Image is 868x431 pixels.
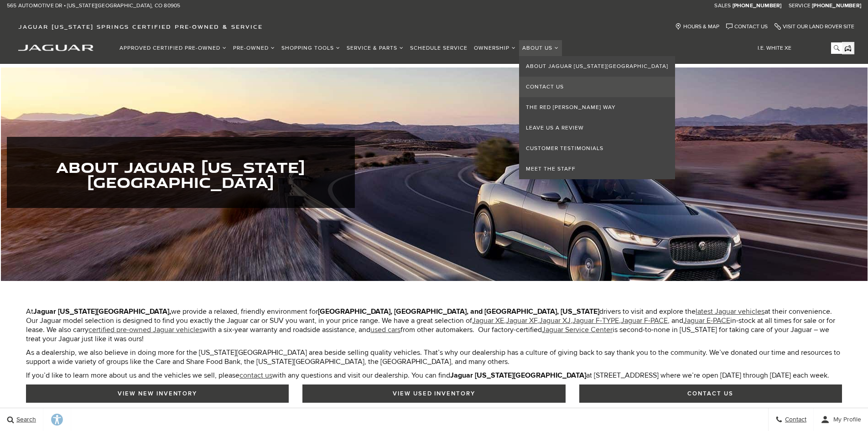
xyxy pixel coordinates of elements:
a: Pre-Owned [230,40,278,56]
a: Jaguar F-TYPE [572,316,619,325]
a: jaguar [18,43,94,51]
p: If you’d like to learn more about us and the vehicles we sell, please with any questions and visi... [26,371,842,380]
a: Jaguar E-PACE [683,316,730,325]
a: Schedule Service [407,40,471,56]
a: The Red [PERSON_NAME] Way [519,97,675,118]
a: Jaguar [US_STATE] Springs Certified Pre-Owned & Service [14,23,267,30]
a: Jaguar XF [506,316,537,325]
a: Jaguar F-PACE [621,316,668,325]
span: Sales [714,2,731,9]
h1: About Jaguar [US_STATE][GEOGRAPHIC_DATA] [21,160,341,190]
a: certified pre-owned Jaguar vehicles [88,325,203,334]
a: Leave Us a Review [519,118,675,138]
a: latest Jaguar vehicles [696,307,764,316]
span: Service [789,2,811,9]
a: contact us [239,371,272,380]
p: At we provide a relaxed, friendly environment for drivers to visit and explore the at their conve... [26,307,842,343]
span: Jaguar [US_STATE] Springs Certified Pre-Owned & Service [18,23,263,30]
a: Ownership [471,40,519,56]
span: My Profile [830,416,861,424]
strong: [GEOGRAPHIC_DATA], [GEOGRAPHIC_DATA], and [GEOGRAPHIC_DATA], [US_STATE] [318,307,599,316]
a: [PHONE_NUMBER] [733,2,782,10]
a: Meet the Staff [519,159,675,179]
a: Approved Certified Pre-Owned [116,40,230,56]
nav: Main Navigation [116,40,562,56]
a: Hours & Map [675,23,719,30]
a: Customer Testimonials [519,138,675,159]
a: 565 Automotive Dr • [US_STATE][GEOGRAPHIC_DATA], CO 80905 [7,2,180,10]
a: About Jaguar [US_STATE][GEOGRAPHIC_DATA] [519,56,675,77]
a: Contact Us [519,77,675,97]
strong: Jaguar [US_STATE][GEOGRAPHIC_DATA] [450,371,586,380]
a: View New Inventory [26,384,289,403]
a: Shopping Tools [278,40,343,56]
a: Jaguar Service Center [542,325,613,334]
a: Contact Us [579,384,842,403]
a: Jaguar XJ [539,316,571,325]
a: used cars [370,325,400,334]
span: Search [14,416,36,424]
a: Visit Our Land Rover Site [774,23,854,30]
a: [PHONE_NUMBER] [812,2,861,10]
a: View Used Inventory [302,384,565,403]
input: i.e. White XE [751,42,842,54]
strong: Jaguar [US_STATE][GEOGRAPHIC_DATA], [33,307,171,316]
p: As a dealership, we also believe in doing more for the [US_STATE][GEOGRAPHIC_DATA] area beside se... [26,348,842,366]
a: About Us [519,40,562,56]
a: Service & Parts [343,40,407,56]
img: Jaguar [18,45,94,51]
button: user-profile-menu [814,408,868,431]
a: Jaguar XE [472,316,504,325]
a: Contact Us [726,23,768,30]
span: Contact [783,416,806,424]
